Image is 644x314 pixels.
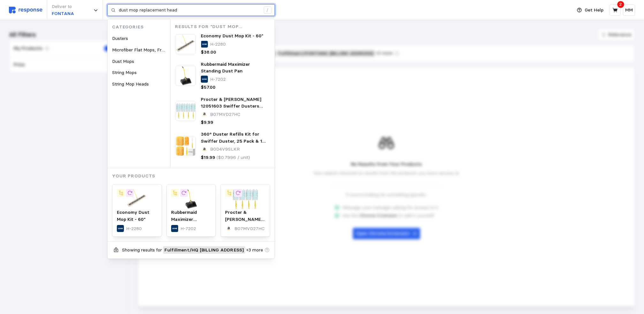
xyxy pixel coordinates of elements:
[201,49,216,56] p: $38.00
[234,225,265,232] p: B07MVD27HC
[117,209,149,222] span: Economy Dust Mop Kit - 60"
[126,225,142,232] p: H-2280
[112,58,134,64] span: Dust Mops
[52,3,74,10] p: Deliver to
[585,7,604,14] p: Get Help
[122,247,162,254] p: Showing results for
[117,189,157,209] img: H-2280
[171,189,211,209] img: H-7202
[225,189,265,209] img: 71J40G-b5XL.__AC_SX300_SY300_QL70_FMwebp_.jpg
[619,1,622,8] p: 2
[201,119,213,126] p: $9.99
[112,24,170,31] p: Categories
[112,70,137,75] span: String Mops
[176,136,196,156] img: 71kXexhdZ6L._AC_SX679_.jpg
[9,7,42,13] img: svg%3e
[112,47,195,53] span: Microfiber Flat Mops, Frames & Handles
[175,23,275,30] p: Results for "dust mop replacement head"
[176,34,196,54] img: H-2280
[201,131,269,178] span: 360° Duster Refills Kit for Swiffer Duster, 25 Pack & 1 Handle, Multi-Surface Dusters with 4X Mic...
[210,76,226,83] p: H-7202
[171,209,203,236] span: Rubbermaid Maximizer Standing Dust Pan
[573,4,608,16] button: Get Help
[176,66,196,86] img: H-7202
[119,4,260,16] input: Search for a product name or SKU
[225,209,264,243] span: Procter & [PERSON_NAME] 12051603 Swiffer Dusters Starter Kit
[264,6,271,14] div: /
[210,146,240,153] p: B0D4V9SLKR
[201,96,263,116] span: Procter & [PERSON_NAME] 12051603 Swiffer Dusters Starter Kit
[112,81,149,87] span: String Mop Heads
[216,154,250,161] p: ($0.7996 / unit)
[180,225,196,232] p: H-7202
[623,4,635,16] button: MM
[201,84,216,91] p: $57.00
[112,35,128,41] span: Dusters
[210,111,240,118] p: B07MVD27HC
[210,41,226,48] p: H-2280
[201,61,250,74] span: Rubbermaid Maximizer Standing Dust Pan
[246,247,263,254] span: + 3 more
[625,7,633,14] p: MM
[176,101,196,121] img: 71J40G-b5XL.__AC_SX300_SY300_QL70_FMwebp_.jpg
[112,173,275,180] p: Your Products
[52,10,74,17] p: FONTANA
[201,33,263,39] span: Economy Dust Mop Kit - 60"
[165,247,244,253] span: Fulfillment / HQ [BILLING ADDRESS]
[201,154,215,161] p: $19.99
